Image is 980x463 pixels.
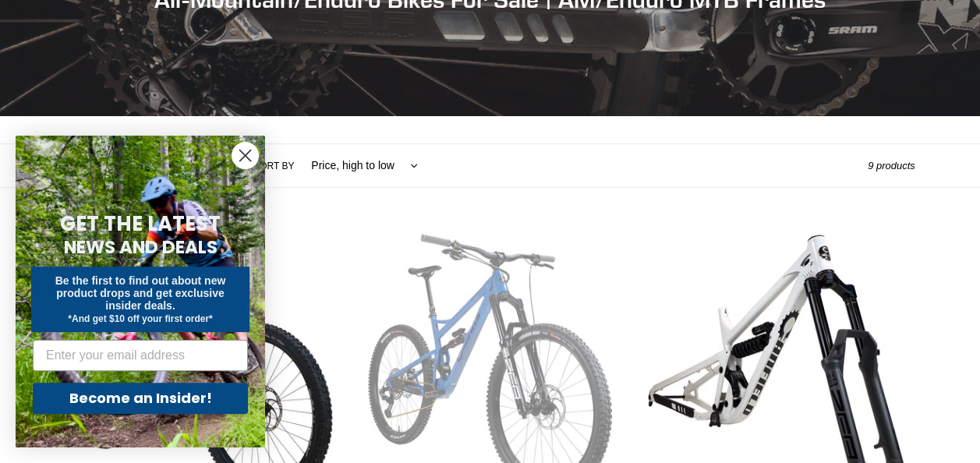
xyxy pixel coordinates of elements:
span: NEWS AND DEALS [64,235,218,260]
button: Close dialog [232,142,259,169]
span: *And get $10 off your first order* [68,313,212,324]
span: GET THE LATEST [60,210,221,238]
span: 9 products [868,160,915,171]
button: Become an Insider! [33,383,248,414]
span: Be the first to find out about new product drops and get exclusive insider deals. [55,274,226,312]
input: Enter your email address [33,340,248,371]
